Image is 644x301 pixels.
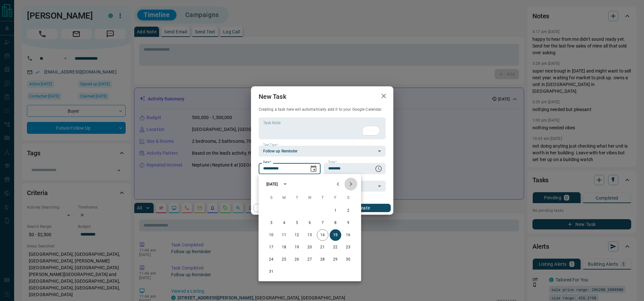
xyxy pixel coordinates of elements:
button: Cancel [254,204,308,212]
button: 1 [330,205,341,217]
button: Previous month [332,178,345,191]
span: Friday [330,192,341,204]
button: 28 [317,254,329,265]
span: Saturday [343,192,354,204]
span: Tuesday [291,192,303,204]
button: 30 [343,254,354,265]
button: 18 [279,242,290,253]
button: 16 [343,229,354,241]
button: 12 [291,229,303,241]
button: 27 [304,254,316,265]
button: 23 [343,242,354,253]
button: 3 [266,217,277,229]
button: Create [336,204,390,212]
button: 21 [317,242,329,253]
button: calendar view is open, switch to year view [280,179,290,190]
button: 29 [330,254,341,265]
textarea: To enrich screen reader interactions, please activate Accessibility in Grammarly extension settings [263,120,381,137]
span: Wednesday [304,192,316,204]
label: Time [328,160,337,164]
button: Next month [345,178,357,191]
span: Thursday [317,192,329,204]
button: 9 [343,217,354,229]
button: 24 [266,254,277,265]
button: 31 [266,266,277,278]
button: 4 [279,217,290,229]
div: [DATE] [266,181,278,187]
button: 8 [330,217,341,229]
button: 11 [279,229,290,241]
button: 5 [291,217,303,229]
button: 2 [343,205,354,217]
button: Choose time, selected time is 6:00 AM [372,162,385,175]
span: Monday [279,192,290,204]
button: 10 [266,229,277,241]
button: 26 [291,254,303,265]
button: 20 [304,242,316,253]
p: Creating a task here will automatically add it to your Google Calendar. [259,107,386,112]
button: 17 [266,242,277,253]
h2: New Task [251,86,294,107]
button: 7 [317,217,329,229]
button: 22 [330,242,341,253]
span: Sunday [266,192,277,204]
label: Date [263,160,271,164]
button: 25 [279,254,290,265]
button: 15 [330,229,341,241]
label: Task Type [263,143,278,147]
button: 14 [317,229,329,241]
button: 13 [304,229,316,241]
div: Follow up Reminder [259,146,386,157]
button: Choose date, selected date is Aug 15, 2025 [307,162,320,175]
button: 19 [291,242,303,253]
button: 6 [304,217,316,229]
